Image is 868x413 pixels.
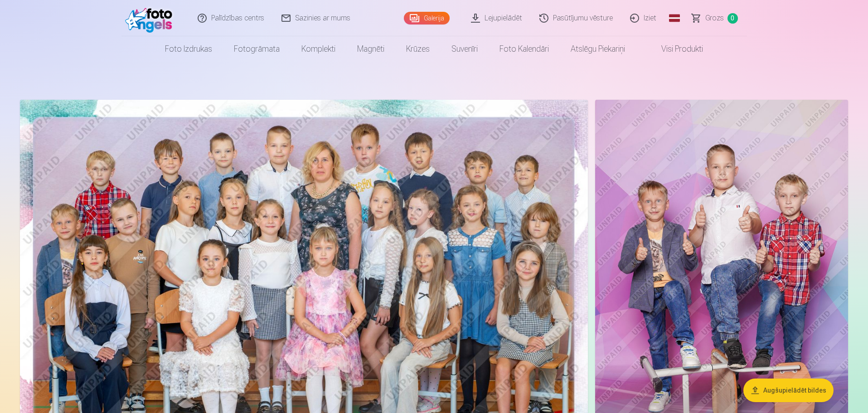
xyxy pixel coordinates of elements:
a: Atslēgu piekariņi [560,36,636,62]
a: Visi produkti [636,36,714,62]
a: Fotogrāmata [223,36,291,62]
a: Galerija [404,12,450,24]
span: Grozs [705,13,724,24]
span: 0 [727,13,738,24]
a: Komplekti [291,36,346,62]
a: Foto kalendāri [489,36,560,62]
a: Magnēti [346,36,395,62]
img: /fa1 [125,4,177,33]
a: Suvenīri [441,36,489,62]
a: Foto izdrukas [154,36,223,62]
a: Krūzes [395,36,441,62]
button: Augšupielādēt bildes [743,379,834,402]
